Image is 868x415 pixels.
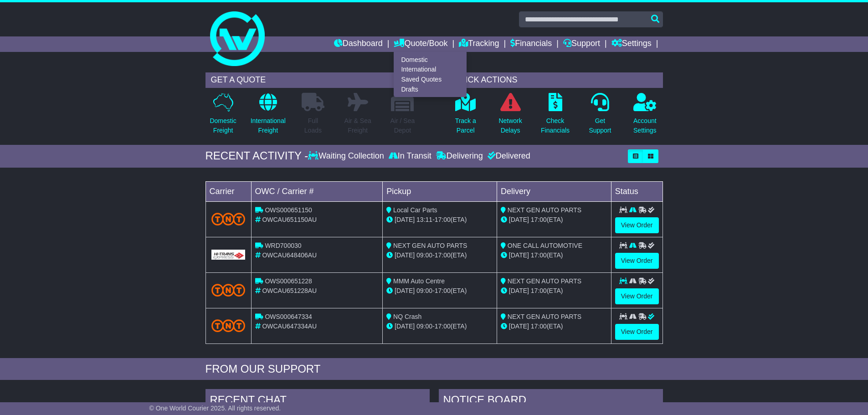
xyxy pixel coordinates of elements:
span: 17:00 [435,251,451,259]
span: 09:00 [416,323,432,330]
img: TNT_Domestic.png [211,284,246,296]
div: FROM OUR SUPPORT [205,363,663,376]
a: Financials [510,36,552,52]
td: Carrier [205,181,251,201]
span: [DATE] [509,251,529,259]
span: WRD700030 [265,242,301,249]
span: NQ Crash [393,313,421,320]
span: NEXT GEN AUTO PARTS [508,313,581,320]
p: Account Settings [633,116,657,135]
div: (ETA) [501,215,607,225]
a: View Order [615,324,659,340]
p: Get Support [589,116,611,135]
span: OWS000651228 [265,277,312,285]
p: Full Loads [302,116,324,135]
td: OWC / Carrier # [251,181,383,201]
a: International [394,65,466,75]
td: Pickup [383,181,497,201]
a: View Order [615,217,659,233]
div: - (ETA) [386,286,493,296]
span: 17:00 [435,323,451,330]
a: GetSupport [588,92,611,140]
span: OWCAU651228AU [262,287,317,294]
span: ONE CALL AUTOMOTIVE [508,242,582,249]
div: - (ETA) [386,215,493,225]
div: Waiting Collection [308,151,386,161]
div: Delivering [434,151,485,161]
span: 17:00 [531,251,547,259]
a: View Order [615,288,659,304]
a: Drafts [394,84,466,94]
span: Local Car Parts [393,206,437,214]
span: 13:11 [416,216,432,223]
a: Track aParcel [455,92,477,140]
a: Tracking [459,36,499,52]
span: OWS000647334 [265,313,312,320]
span: 17:00 [531,287,547,294]
p: Air / Sea Depot [390,116,415,135]
div: Quote/Book [394,52,467,97]
span: [DATE] [509,323,529,330]
div: QUICK ACTIONS [448,72,663,88]
p: Domestic Freight [210,116,236,135]
a: DomesticFreight [209,92,236,140]
div: In Transit [386,151,434,161]
img: TNT_Domestic.png [211,319,246,332]
p: Track a Parcel [455,116,476,135]
a: InternationalFreight [250,92,286,140]
span: 09:00 [416,251,432,259]
div: (ETA) [501,322,607,331]
div: Delivered [485,151,530,161]
span: MMM Auto Centre [393,277,445,285]
span: [DATE] [395,251,415,259]
div: - (ETA) [386,251,493,260]
a: Domestic [394,55,466,65]
span: 09:00 [416,287,432,294]
p: Air & Sea Freight [344,116,371,135]
a: Saved Quotes [394,75,466,85]
td: Delivery [497,181,611,201]
span: OWCAU651150AU [262,216,317,223]
span: 17:00 [435,216,451,223]
span: OWS000651150 [265,206,312,214]
a: AccountSettings [633,92,657,140]
img: GetCarrierServiceLogo [211,250,246,260]
p: International Freight [251,116,286,135]
span: 17:00 [435,287,451,294]
div: (ETA) [501,286,607,296]
a: Support [563,36,600,52]
span: [DATE] [395,323,415,330]
span: NEXT GEN AUTO PARTS [393,242,467,249]
p: Check Financials [541,116,570,135]
span: 17:00 [531,323,547,330]
span: NEXT GEN AUTO PARTS [508,206,581,214]
span: 17:00 [531,216,547,223]
div: RECENT ACTIVITY - [205,149,308,163]
div: NOTICE BOARD [439,389,663,414]
a: NetworkDelays [498,92,522,140]
a: Dashboard [334,36,383,52]
p: Network Delays [498,116,522,135]
span: [DATE] [395,287,415,294]
a: Settings [611,36,652,52]
span: OWCAU647334AU [262,323,317,330]
span: OWCAU648406AU [262,251,317,259]
a: View Order [615,253,659,269]
img: TNT_Domestic.png [211,213,246,225]
div: (ETA) [501,251,607,260]
span: [DATE] [509,216,529,223]
span: NEXT GEN AUTO PARTS [508,277,581,285]
div: - (ETA) [386,322,493,331]
div: GET A QUOTE [205,72,421,88]
td: Status [611,181,663,201]
div: RECENT CHAT [205,389,430,414]
a: Quote/Book [394,36,447,52]
span: © One World Courier 2025. All rights reserved. [149,405,281,412]
span: [DATE] [509,287,529,294]
a: CheckFinancials [540,92,570,140]
span: [DATE] [395,216,415,223]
